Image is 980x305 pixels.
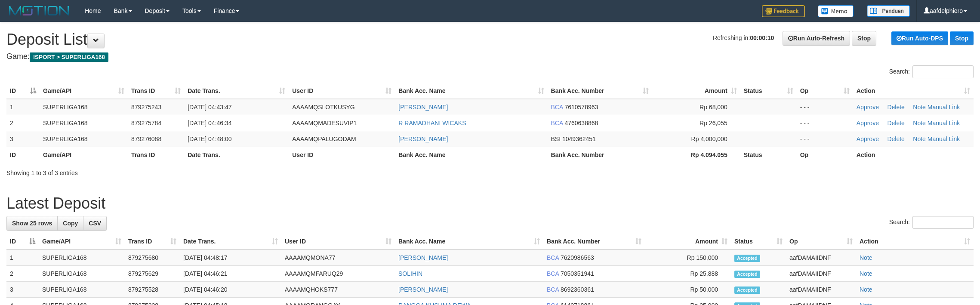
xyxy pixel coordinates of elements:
a: Note [913,136,926,142]
a: Note [860,254,872,261]
span: BCA [547,270,559,277]
a: Run Auto-Refresh [783,31,850,46]
th: Op: activate to sort column ascending [797,83,853,99]
div: Showing 1 to 3 of 3 entries [6,165,402,177]
td: AAAAMQMONA77 [281,250,395,266]
td: 3 [6,131,40,147]
th: Bank Acc. Name [395,147,547,163]
th: Action [853,147,974,163]
td: 1 [6,250,39,266]
th: Date Trans.: activate to sort column ascending [180,234,281,250]
a: Copy [57,216,83,231]
span: Refreshing in: [713,34,774,41]
a: Delete [887,104,904,111]
span: Accepted [734,271,760,278]
a: Stop [950,31,974,45]
a: Manual Link [928,136,960,142]
h4: Game: [6,52,974,61]
td: [DATE] 04:46:20 [180,282,281,298]
td: 2 [6,115,40,131]
a: R RAMADHANI WICAKS [398,120,466,126]
img: Feedback.jpg [762,5,805,17]
th: Game/API [40,147,128,163]
span: CSV [89,220,101,227]
th: Date Trans. [184,147,289,163]
th: Amount: activate to sort column ascending [652,83,740,99]
span: [DATE] 04:48:00 [188,136,231,142]
td: Rp 25,888 [645,266,731,282]
th: Trans ID [128,147,184,163]
th: ID: activate to sort column descending [6,234,39,250]
th: Amount: activate to sort column ascending [645,234,731,250]
span: Rp 68,000 [700,104,727,111]
th: Trans ID: activate to sort column ascending [125,234,180,250]
td: 879275528 [125,282,180,298]
td: [DATE] 04:46:21 [180,266,281,282]
td: SUPERLIGA168 [39,266,125,282]
a: Manual Link [928,120,960,126]
a: SOLIHIN [398,270,422,277]
th: Op [797,147,853,163]
th: User ID: activate to sort column ascending [289,83,395,99]
img: Button%20Memo.svg [818,5,854,17]
span: Show 25 rows [12,220,52,227]
span: 879275243 [131,104,161,111]
img: panduan.png [867,5,910,17]
span: Rp 4,000,000 [691,136,727,142]
span: [DATE] 04:46:34 [188,120,231,126]
th: User ID: activate to sort column ascending [281,234,395,250]
a: Note [913,120,926,126]
span: Accepted [734,287,760,294]
td: SUPERLIGA168 [39,250,125,266]
a: Note [860,270,872,277]
td: SUPERLIGA168 [39,282,125,298]
a: Stop [852,31,876,46]
span: Copy 4760638868 to clipboard [564,120,598,126]
span: Copy 7610578963 to clipboard [564,104,598,111]
td: aafDAMAIIDNF [786,250,856,266]
th: User ID [289,147,395,163]
td: 879275629 [125,266,180,282]
a: Run Auto-DPS [891,31,948,45]
a: [PERSON_NAME] [398,136,448,142]
th: ID: activate to sort column descending [6,83,40,99]
a: [PERSON_NAME] [398,254,448,261]
td: - - - [797,131,853,147]
h1: Latest Deposit [6,195,974,212]
label: Search: [889,65,974,78]
a: CSV [83,216,107,231]
span: Copy [63,220,78,227]
th: Bank Acc. Number [548,147,652,163]
img: MOTION_logo.png [6,4,72,17]
th: Rp 4.094.055 [652,147,740,163]
span: 879275784 [131,120,161,126]
a: Manual Link [928,104,960,111]
th: Trans ID: activate to sort column ascending [128,83,184,99]
th: Bank Acc. Name: activate to sort column ascending [395,83,547,99]
strong: 00:00:10 [750,34,774,41]
td: 879275680 [125,250,180,266]
a: Note [913,104,926,111]
th: Status: activate to sort column ascending [740,83,797,99]
span: AAAAMQMADESUVIP1 [292,120,357,126]
label: Search: [889,216,974,229]
span: Copy 1049362451 to clipboard [562,136,596,142]
span: BSI [551,136,561,142]
span: Copy 8692360361 to clipboard [561,286,594,293]
th: Bank Acc. Number: activate to sort column ascending [548,83,652,99]
a: Approve [857,136,879,142]
th: Date Trans.: activate to sort column ascending [184,83,289,99]
td: 1 [6,99,40,115]
th: ID [6,147,40,163]
span: Rp 26,055 [700,120,727,126]
td: SUPERLIGA168 [40,115,128,131]
a: [PERSON_NAME] [398,286,448,293]
span: BCA [547,254,559,261]
td: aafDAMAIIDNF [786,266,856,282]
span: BCA [551,104,563,111]
span: BCA [547,286,559,293]
span: Copy 7050351941 to clipboard [561,270,594,277]
a: Note [860,286,872,293]
td: 2 [6,266,39,282]
th: Bank Acc. Name: activate to sort column ascending [395,234,543,250]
